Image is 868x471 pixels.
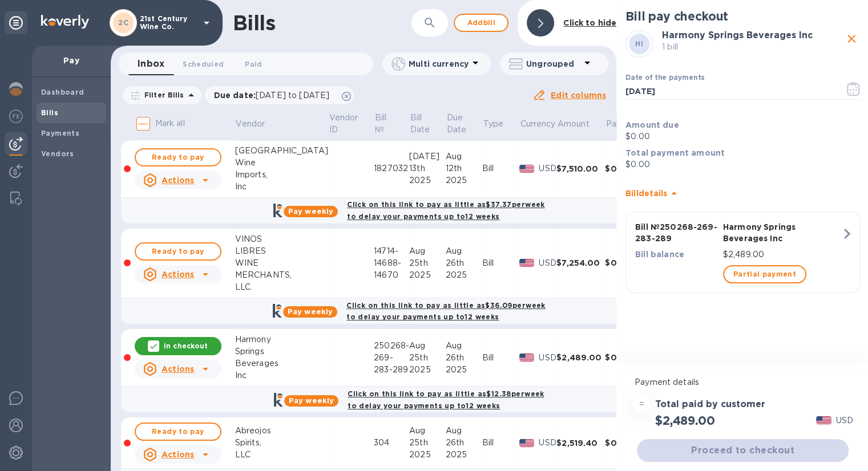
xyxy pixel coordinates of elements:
p: Filter Bills [140,90,184,100]
div: $0.00 [605,352,639,363]
p: 1 bill [662,41,843,53]
div: 250268-269-283-289 [374,340,409,376]
b: Amount due [625,120,679,129]
p: Bill № 250268-269-283-289 [635,221,718,244]
p: Payment details [635,376,851,388]
u: Actions [162,450,194,459]
div: 2025 [446,364,482,376]
b: Vendors [41,149,74,158]
span: Bill № [375,112,409,136]
span: Paid [245,58,262,70]
button: close [843,30,860,47]
span: Paid [606,118,639,130]
div: Abreojos [235,425,328,437]
button: Addbill [454,14,508,32]
div: 13th [409,163,446,174]
span: Vendor ID [329,112,373,136]
div: LIBRES [235,245,328,257]
span: Bill Date [410,112,445,136]
p: Type [483,118,504,130]
h2: $2,489.00 [655,413,714,428]
span: Type [483,118,519,130]
div: 12th [446,163,482,174]
p: Currency [520,118,555,130]
div: $7,510.00 [556,163,605,174]
span: [DATE] to [DATE] [256,91,329,100]
b: Bill details [625,189,667,198]
div: $0.00 [605,163,639,174]
span: Add bill [464,16,498,30]
div: 2025 [446,449,482,461]
p: USD [539,257,556,269]
div: LLC [235,449,328,461]
div: 2025 [409,364,446,376]
div: VINOS [235,233,328,245]
p: Amount [558,118,590,130]
p: Vendor ID [329,112,358,136]
div: Aug [409,425,446,437]
span: Vendor [236,118,280,130]
div: 25th [409,352,446,364]
div: Due date:[DATE] to [DATE] [205,86,354,104]
div: Aug [446,340,482,352]
p: Harmony Springs Beverages Inc [723,221,841,244]
p: Bill balance [635,249,718,260]
p: Mark all [155,117,185,129]
div: Beverages [235,358,328,370]
span: Ready to pay [145,151,211,164]
div: Bill [482,163,519,174]
button: Bill №250268-269-283-289Harmony Springs Beverages IncBill balance$2,489.00Partial payment [625,212,860,293]
div: Inc [235,181,328,193]
p: USD [836,415,853,427]
b: Click on this link to pay as little as $12.38 per week to delay your payments up to 12 weeks [348,389,544,410]
div: 2025 [409,449,446,461]
img: Foreign exchange [9,109,23,123]
div: 14714-14688-14670 [374,245,409,281]
p: Paid [606,118,624,130]
div: 25th [409,257,446,269]
div: $2,489.00 [556,352,605,363]
b: Click on this link to pay as little as $36.09 per week to delay your payments up to 12 weeks [346,301,545,322]
u: Edit columns [551,91,606,100]
img: USD [519,354,535,362]
b: Bills [41,108,58,117]
div: WINE [235,257,328,269]
img: USD [519,439,535,447]
div: MERCHANTS, [235,269,328,281]
div: [GEOGRAPHIC_DATA] [235,145,328,157]
div: 26th [446,352,482,364]
div: Wine [235,157,328,169]
p: In checkout [164,341,208,351]
p: Bill Date [410,112,430,136]
h2: Bill pay checkout [625,9,860,23]
div: Aug [446,151,482,163]
div: Springs [235,346,328,358]
img: USD [519,165,535,173]
button: Ready to pay [135,242,221,261]
b: Dashboard [41,88,84,96]
span: Amount [558,118,604,130]
div: 1827032 [374,163,409,174]
div: 2025 [409,174,446,186]
b: Pay weekly [288,207,333,216]
span: Ready to pay [145,245,211,258]
p: USD [539,163,556,174]
button: Partial payment [723,265,806,283]
div: Harmony [235,334,328,346]
div: 2025 [409,269,446,281]
span: Ready to pay [145,425,211,438]
img: USD [519,259,535,267]
div: Bill [482,257,519,269]
div: Aug [409,340,446,352]
h3: Total paid by customer [655,399,765,410]
p: Pay [41,55,102,66]
img: Logo [41,15,89,29]
div: Aug [446,245,482,257]
div: 25th [409,437,446,449]
b: HI [635,39,643,48]
b: Pay weekly [289,396,334,405]
div: Bill [482,437,519,449]
div: Aug [409,245,446,257]
p: $2,489.00 [723,249,841,261]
